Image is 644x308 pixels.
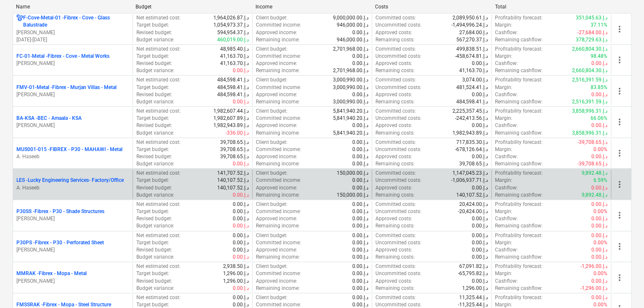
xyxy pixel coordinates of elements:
[591,84,607,91] p: 83.85%
[375,14,416,22] p: Committed costs :
[352,153,368,160] p: 0.00د.إ.‏
[593,208,607,215] p: 0.00%
[375,36,415,43] p: Remaining costs :
[255,4,368,10] div: Income
[233,67,249,74] p: 0.00د.إ.‏
[495,130,543,137] p: Remaining cashflow :
[495,108,543,115] p: Profitability forecast :
[452,108,488,115] p: 2,225,357.45د.إ.‏
[576,14,607,22] p: 351,045.63د.إ.‏
[136,29,172,36] p: Revised budget :
[352,91,368,98] p: 0.00د.إ.‏
[495,139,543,146] p: Profitability forecast :
[136,60,172,67] p: Revised budget :
[591,91,607,98] p: 0.00د.إ.‏
[591,222,607,230] p: 0.00د.إ.‏
[136,108,181,115] p: Net estimated cost :
[572,67,607,74] p: 2,660,804.30د.إ.‏
[256,76,287,84] p: Client budget :
[256,139,287,146] p: Client budget :
[217,29,249,36] p: 594,954.37د.إ.‏
[572,108,607,115] p: 3,858,996.31د.إ.‏
[615,210,625,220] span: more_vert
[256,246,297,254] p: Approved income :
[16,4,129,10] div: Name
[375,53,421,60] p: Uncommitted costs :
[220,146,249,153] p: 39,708.65د.إ.‏
[213,115,249,122] p: 1,982,607.89د.إ.‏
[16,84,117,91] p: FMV-01-Metal - Fibrex - Murjan Villas - Metal
[256,232,287,239] p: Client budget :
[472,254,488,261] p: 0.00د.إ.‏
[256,201,287,208] p: Client budget :
[16,84,129,98] div: FMV-01-Metal -Fibrex - Murjan Villas - Metal[PERSON_NAME]
[352,215,368,222] p: 0.00د.إ.‏
[495,254,543,261] p: Remaining cashflow :
[337,22,368,29] p: 946,000.00د.إ.‏
[495,146,512,153] p: Margin :
[256,91,297,98] p: Approved income :
[375,222,415,230] p: Remaining costs :
[582,170,607,177] p: 9,892.48د.إ.‏
[576,36,607,43] p: 378,729.63د.إ.‏
[495,208,512,215] p: Margin :
[375,22,421,29] p: Uncommitted costs :
[213,108,249,115] p: 1,982,607.44د.إ.‏
[375,177,421,184] p: Uncommitted costs :
[591,246,607,254] p: 0.00د.إ.‏
[375,215,412,222] p: Approved costs :
[337,170,368,177] p: 150,000.00د.إ.‏
[375,60,412,67] p: Approved costs :
[456,192,488,199] p: 140,107.52د.إ.‏
[136,122,172,129] p: Revised budget :
[16,270,87,277] p: MMRAK - Fibrex - Mopa - Metal
[16,246,129,254] p: [PERSON_NAME]
[375,98,415,105] p: Remaining costs :
[217,177,249,184] p: 140,107.52د.إ.‏
[495,60,518,67] p: Cashflow :
[256,98,300,105] p: Remaining income :
[459,29,488,36] p: 27,684.00د.إ.‏
[217,76,249,84] p: 484,598.41د.إ.‏
[375,122,412,129] p: Approved costs :
[375,108,416,115] p: Committed costs :
[136,177,169,184] p: Target budget :
[136,98,174,105] p: Budget variance :
[136,170,181,177] p: Net estimated cost :
[375,192,415,199] p: Remaining costs :
[352,184,368,192] p: 0.00د.إ.‏
[16,184,129,192] p: A. Haseeb
[495,22,512,29] p: Margin :
[591,22,607,29] p: 37.11%
[577,29,607,36] p: -27,684.00د.إ.‏
[256,254,300,261] p: Remaining income :
[495,84,512,91] p: Margin :
[213,122,249,129] p: 1,982,943.89د.إ.‏
[352,254,368,261] p: 0.00د.إ.‏
[233,254,249,261] p: 0.00د.إ.‏
[615,148,625,158] span: more_vert
[16,177,124,184] p: LES - Lucky Engineering Services- Factory/Office
[226,130,249,137] p: -336.00د.إ.‏
[495,67,543,74] p: Remaining cashflow :
[256,115,301,122] p: Committed income :
[472,232,488,239] p: 0.00د.إ.‏
[577,139,607,146] p: -39,708.65د.إ.‏
[452,14,488,22] p: 2,089,950.61د.إ.‏
[352,208,368,215] p: 0.00د.إ.‏
[495,222,543,230] p: Remaining cashflow :
[591,122,607,129] p: 0.00د.إ.‏
[136,53,169,60] p: Target budget :
[16,208,104,215] p: P30SS - Fibrex - P30 - Shade Structures
[220,139,249,146] p: 39,708.65د.إ.‏
[352,177,368,184] p: 0.00د.إ.‏
[333,108,368,115] p: 5,841,940.20د.إ.‏
[233,232,249,239] p: 0.00د.إ.‏
[495,53,512,60] p: Margin :
[591,254,607,261] p: 0.00د.إ.‏
[256,46,287,53] p: Client budget :
[615,117,625,127] span: more_vert
[217,170,249,177] p: 141,707.52د.إ.‏
[136,22,169,29] p: Target budget :
[256,177,301,184] p: Committed income :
